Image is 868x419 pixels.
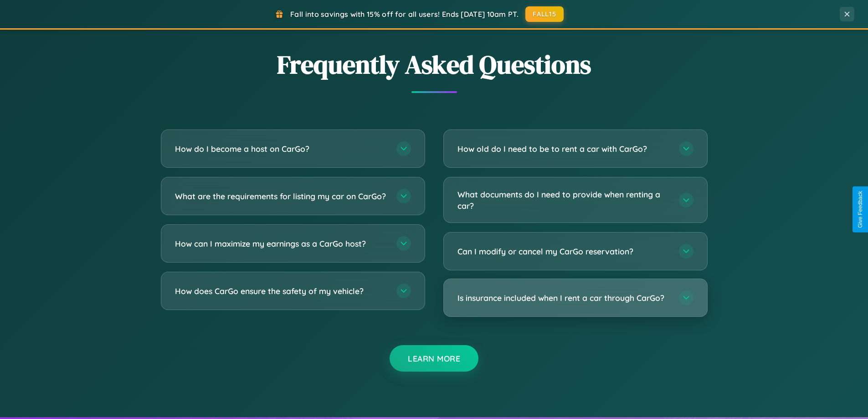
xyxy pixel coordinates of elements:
button: Learn More [390,345,478,372]
span: Fall into savings with 15% off for all users! Ends [DATE] 10am PT. [290,10,519,19]
h3: How does CarGo ensure the safety of my vehicle? [175,285,387,297]
h3: How old do I need to be to rent a car with CarGo? [457,143,670,155]
h3: Is insurance included when I rent a car through CarGo? [457,292,670,304]
h3: Can I modify or cancel my CarGo reservation? [457,246,670,257]
h3: What documents do I need to provide when renting a car? [457,189,670,211]
button: FALL15 [525,6,564,22]
div: Give Feedback [857,191,863,228]
h3: How can I maximize my earnings as a CarGo host? [175,238,387,249]
h3: What are the requirements for listing my car on CarGo? [175,191,387,202]
h2: Frequently Asked Questions [161,47,708,82]
h3: How do I become a host on CarGo? [175,143,387,155]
